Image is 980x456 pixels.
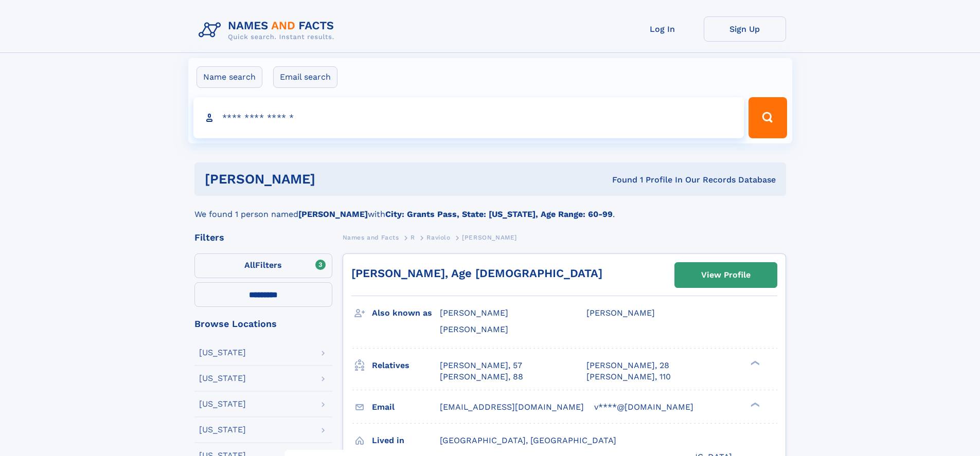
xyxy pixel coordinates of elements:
div: [US_STATE] [199,426,246,434]
div: ❯ [748,401,760,408]
a: [PERSON_NAME], 88 [440,371,523,382]
span: [PERSON_NAME] [440,324,508,334]
span: [EMAIL_ADDRESS][DOMAIN_NAME] [440,402,584,412]
div: [US_STATE] [199,349,246,357]
span: [GEOGRAPHIC_DATA], [GEOGRAPHIC_DATA] [440,435,616,445]
b: [PERSON_NAME] [298,209,368,219]
h3: Email [372,398,440,416]
a: Names and Facts [343,231,399,244]
div: [US_STATE] [199,400,246,408]
a: Sign Up [704,16,786,42]
div: [US_STATE] [199,374,246,382]
label: Email search [273,66,337,88]
span: [PERSON_NAME] [440,308,508,318]
h3: Also known as [372,304,440,322]
span: R [411,234,415,241]
a: [PERSON_NAME], 57 [440,360,522,371]
h1: [PERSON_NAME] [205,173,464,186]
img: Logo Names and Facts [194,16,343,44]
a: [PERSON_NAME], Age [DEMOGRAPHIC_DATA] [351,267,602,280]
a: Log In [621,16,704,42]
h3: Lived in [372,432,440,449]
a: [PERSON_NAME], 110 [586,371,671,382]
label: Filters [194,253,332,278]
b: City: Grants Pass, State: [US_STATE], Age Range: 60-99 [385,209,613,219]
span: [PERSON_NAME] [462,234,517,241]
span: [PERSON_NAME] [586,308,655,318]
div: We found 1 person named with . [194,196,786,221]
button: Search Button [749,97,787,138]
a: View Profile [675,263,777,287]
div: ❯ [748,359,760,366]
div: Found 1 Profile In Our Records Database [464,174,776,186]
a: R [411,231,415,244]
input: search input [193,97,744,138]
a: [PERSON_NAME], 28 [586,360,669,371]
span: All [244,260,255,270]
div: Browse Locations [194,319,332,329]
h3: Relatives [372,357,440,374]
span: Raviolo [426,234,450,241]
div: Filters [194,233,332,242]
div: View Profile [701,263,751,287]
a: Raviolo [426,231,450,244]
label: Name search [197,66,262,88]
